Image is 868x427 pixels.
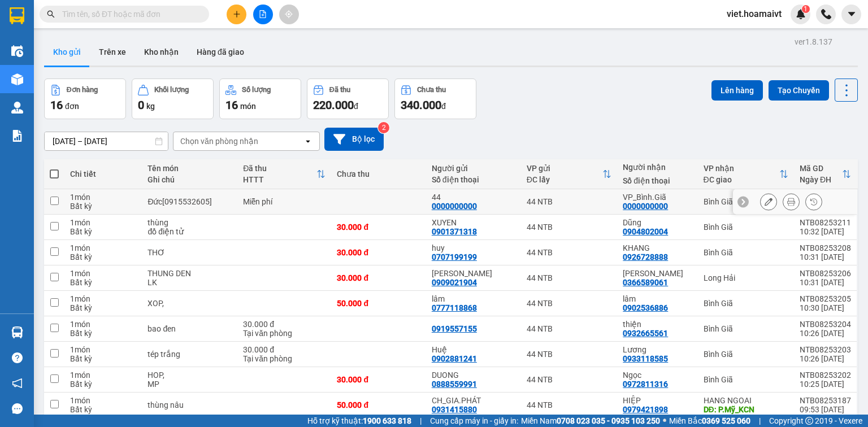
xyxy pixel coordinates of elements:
[821,9,831,19] img: phone-icon
[704,248,788,257] div: Bình Giã
[432,202,477,211] div: 0000000000
[401,98,441,112] span: 340.000
[70,202,136,211] div: Bất kỳ
[796,9,806,19] img: icon-new-feature
[70,380,136,389] div: Bất kỳ
[794,159,857,189] th: Toggle SortBy
[432,294,515,303] div: lâm
[147,371,232,380] div: HOP,
[11,45,23,57] img: warehouse-icon
[11,130,23,142] img: solution-icon
[704,273,788,282] div: Long Hải
[147,324,232,333] div: bao đen
[243,329,325,338] div: Tại văn phòng
[623,405,668,414] div: 0979421898
[146,102,155,111] span: kg
[188,38,253,66] button: Hàng đã giao
[132,79,214,119] button: Khối lượng0kg
[800,252,851,262] div: 10:31 [DATE]
[663,419,666,423] span: ⚪️
[394,79,476,119] button: Chưa thu340.000đ
[337,299,420,308] div: 50.000 đ
[698,159,794,189] th: Toggle SortBy
[285,10,293,18] span: aim
[70,354,136,363] div: Bất kỳ
[704,299,788,308] div: Bình Giã
[800,294,851,303] div: NTB08253205
[711,80,763,101] button: Lên hàng
[329,86,350,94] div: Đã thu
[432,354,477,363] div: 0902881241
[354,102,358,111] span: đ
[10,7,24,24] img: logo-vxr
[432,269,515,278] div: Chau
[527,164,602,173] div: VP gửi
[259,10,267,18] span: file-add
[623,396,692,405] div: HIỆP
[363,416,411,425] strong: 1900 633 818
[12,352,23,363] span: question-circle
[623,320,692,329] div: thiện
[432,278,477,287] div: 0909021904
[623,176,692,185] div: Số điện thoại
[147,248,232,257] div: THƠ
[800,345,851,354] div: NTB08253203
[441,102,446,111] span: đ
[800,175,842,184] div: Ngày ĐH
[432,218,515,227] div: XUYEN
[623,202,668,211] div: 0000000000
[527,375,611,384] div: 44 NTB
[527,350,611,359] div: 44 NTB
[800,380,851,389] div: 10:25 [DATE]
[337,223,420,232] div: 30.000 đ
[704,405,788,414] div: DĐ: P.Mỹ_KCN
[804,5,808,13] span: 1
[90,38,135,66] button: Trên xe
[432,227,477,236] div: 0901371318
[47,10,55,18] span: search
[65,102,79,111] span: đơn
[11,73,23,85] img: warehouse-icon
[303,137,313,146] svg: open
[11,102,23,114] img: warehouse-icon
[147,164,232,173] div: Tên món
[337,169,420,178] div: Chưa thu
[623,278,668,287] div: 0366589061
[432,380,477,389] div: 0888559991
[44,79,126,119] button: Đơn hàng16đơn
[70,269,136,278] div: 1 món
[219,79,301,119] button: Số lượng16món
[337,273,420,282] div: 30.000 đ
[253,5,273,24] button: file-add
[800,405,851,414] div: 09:53 [DATE]
[307,79,389,119] button: Đã thu220.000đ
[805,417,813,425] span: copyright
[521,415,660,427] span: Miền Nam
[557,416,660,425] strong: 0708 023 035 - 0935 103 250
[313,98,354,112] span: 220.000
[243,175,316,184] div: HTTT
[12,403,23,414] span: message
[800,354,851,363] div: 10:26 [DATE]
[70,169,136,178] div: Chi tiết
[432,324,477,333] div: 0919557155
[760,193,777,210] div: Sửa đơn hàng
[147,269,232,278] div: THUNG DEN
[527,273,611,282] div: 44 NTB
[704,197,788,206] div: Bình Giã
[147,400,232,409] div: thùng nâu
[225,98,238,112] span: 16
[44,38,90,66] button: Kho gửi
[62,8,196,20] input: Tìm tên, số ĐT hoặc mã đơn
[70,320,136,329] div: 1 món
[718,7,791,21] span: viet.hoamaivt
[800,243,851,252] div: NTB08253208
[243,164,316,173] div: Đã thu
[623,354,668,363] div: 0933118585
[800,278,851,287] div: 10:31 [DATE]
[70,345,136,354] div: 1 món
[527,248,611,257] div: 44 NTB
[800,164,842,173] div: Mã GD
[180,136,258,147] div: Chọn văn phòng nhận
[704,164,779,173] div: VP nhận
